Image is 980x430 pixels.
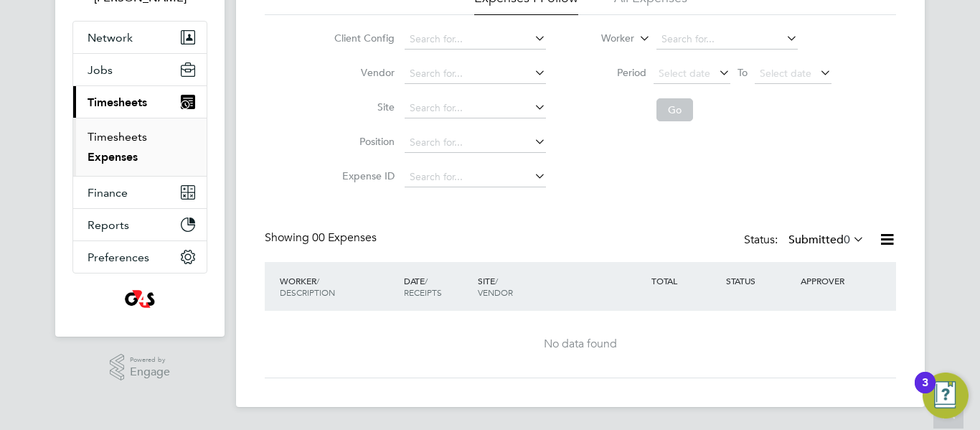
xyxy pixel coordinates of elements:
[130,366,170,378] span: Engage
[405,167,546,187] input: Search for...
[570,32,634,46] label: Worker
[656,29,798,50] input: Search for...
[330,135,395,148] label: Position
[88,31,133,45] span: Network
[797,268,872,294] div: APPROVER
[73,241,207,273] button: Preferences
[760,67,811,80] span: Select date
[656,98,693,121] button: Go
[474,268,648,305] div: SITE
[405,64,546,84] input: Search for...
[405,98,546,118] input: Search for...
[73,86,207,118] button: Timesheets
[316,275,319,286] span: /
[130,354,170,366] span: Powered by
[88,130,147,144] a: Timesheets
[73,177,207,208] button: Finance
[648,268,722,294] div: TOTAL
[744,230,867,251] div: Status:
[404,286,442,298] span: RECEIPTS
[733,63,752,82] span: To
[88,63,113,77] span: Jobs
[72,288,207,311] a: Go to home page
[405,29,546,50] input: Search for...
[330,32,395,45] label: Client Config
[922,383,928,401] div: 3
[330,169,395,182] label: Expense ID
[400,268,475,305] div: DATE
[330,101,395,113] label: Site
[495,275,498,286] span: /
[405,133,546,153] input: Search for...
[88,251,149,264] span: Preferences
[312,230,377,245] span: 00 Expenses
[88,186,128,200] span: Finance
[88,150,138,164] a: Expenses
[73,22,207,53] button: Network
[330,66,395,79] label: Vendor
[280,286,335,298] span: DESCRIPTION
[788,233,864,247] label: Submitted
[73,209,207,240] button: Reports
[923,373,969,419] button: Open Resource Center, 3 new notifications
[88,218,129,232] span: Reports
[722,268,797,294] div: STATUS
[88,95,147,109] span: Timesheets
[478,286,513,298] span: VENDOR
[73,118,207,176] div: Timesheets
[844,233,850,247] span: 0
[110,354,171,381] a: Powered byEngage
[425,275,428,286] span: /
[122,288,159,311] img: g4sssuk-logo-retina.png
[582,66,646,79] label: Period
[265,230,380,246] div: Showing
[276,268,400,305] div: WORKER
[73,54,207,85] button: Jobs
[659,67,710,80] span: Select date
[279,337,882,352] div: No data found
